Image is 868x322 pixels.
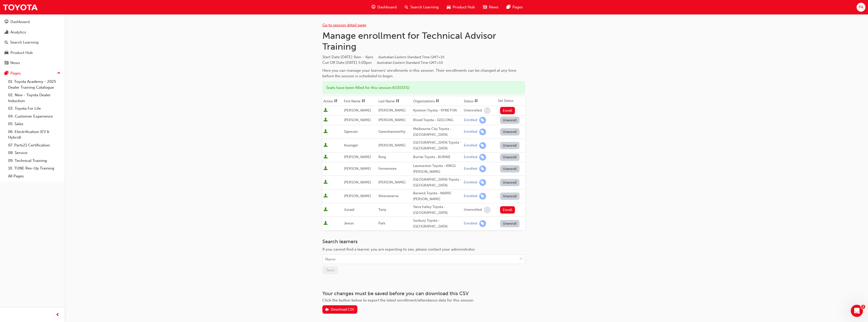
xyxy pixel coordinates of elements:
[343,96,377,106] th: Toggle SortBy
[479,128,486,135] span: learningRecordVerb_ENROLL-icon
[396,99,399,103] span: sorting-icon
[378,129,405,134] span: Ganeshamoorthy
[344,129,358,134] span: Sajeevan
[331,307,354,312] div: Download CSV
[500,117,520,124] button: Unenroll
[322,81,525,94] div: Seats have been filled for this session : 8 / 15 ( 53% )
[2,48,63,58] a: Product Hub
[323,118,328,123] span: User is active
[378,108,405,112] span: [PERSON_NAME]
[367,2,401,12] a: guage-iconDashboard
[6,112,63,120] a: 04. Customer Experience
[378,55,444,59] span: Australian Eastern Standard Time GMT+10
[2,17,63,27] a: Dashboard
[322,305,357,314] button: Download CSV
[479,179,486,186] span: learningRecordVerb_ENROLL-icon
[323,207,328,212] span: User is active
[372,4,375,10] span: guage-icon
[377,61,443,65] span: Australian Eastern Standard Time GMT+10
[377,96,412,106] th: Toggle SortBy
[323,166,328,171] span: User is active
[6,164,63,172] a: 10. TUNE Rev-Up Training
[479,193,486,200] span: learningRecordVerb_ENROLL-icon
[378,155,386,159] span: Borg
[323,221,328,226] span: User is active
[464,118,477,123] div: Enrolled
[322,298,473,302] span: Click the button below to export the latest enrollment/attendance data for this session
[322,96,343,106] th: Toggle SortBy
[503,2,527,12] a: pages-iconPages
[344,180,371,184] span: [PERSON_NAME]
[443,2,479,12] a: car-iconProduct Hub
[413,191,462,202] div: Berwick Toyota - NARRE [PERSON_NAME]
[436,99,439,103] span: sorting-icon
[5,20,8,24] span: guage-icon
[322,291,525,296] h3: Your changes must be saved before you can download this CSV
[464,143,477,148] div: Enrolled
[10,60,20,66] div: News
[378,194,398,198] span: Weerawarna
[479,220,486,227] span: learningRecordVerb_ENROLL-icon
[519,256,523,262] span: down-icon
[479,2,503,12] a: news-iconNews
[5,40,8,45] span: search-icon
[500,193,520,200] button: Unenroll
[6,120,63,128] a: 05. Sales
[464,166,477,171] div: Enrolled
[463,96,497,106] th: Toggle SortBy
[6,149,63,157] a: 08. Service
[326,268,334,272] span: Save
[859,4,863,10] span: PA
[3,2,38,13] a: Trak
[413,154,462,160] div: Burnie Toyota - BURNIE
[861,305,865,309] span: 2
[325,256,336,262] div: Name
[56,312,60,318] span: prev-icon
[497,96,525,106] th: Set Status
[344,207,354,212] span: Junaid
[857,3,865,12] button: PA
[344,118,371,122] span: [PERSON_NAME]
[500,107,515,114] button: Enroll
[6,91,63,105] a: 02. New - Toyota Dealer Induction
[323,143,328,148] span: User is active
[413,126,462,138] div: Melbourne City Toyota - [GEOGRAPHIC_DATA]
[500,206,515,214] button: Enroll
[362,99,365,103] span: sorting-icon
[507,4,510,10] span: pages-icon
[377,4,397,10] span: Dashboard
[334,99,338,103] span: sorting-icon
[2,69,63,78] button: Pages
[10,70,21,76] div: Pages
[322,68,525,79] div: Here you can manage your learners' enrollments in this session. Their enrollments can be changed ...
[464,194,477,199] div: Enrolled
[323,194,328,199] span: User is active
[323,129,328,134] span: User is active
[6,141,63,149] a: 07. Parts21 Certification
[479,117,486,124] span: learningRecordVerb_ENROLL-icon
[500,128,520,136] button: Unenroll
[341,55,444,59] span: [DATE] 9am - 4pm
[500,165,520,173] button: Unenroll
[464,207,482,212] div: Unenrolled
[500,220,520,227] button: Unenroll
[6,78,63,91] a: 01. Toyota Academy - 2025 Dealer Training Catalogue
[413,177,462,188] div: [GEOGRAPHIC_DATA] Toyota - [GEOGRAPHIC_DATA]
[378,221,385,225] span: Park
[325,308,329,312] span: download-icon
[500,179,520,186] button: Unenroll
[512,4,523,10] span: Pages
[344,108,371,112] span: [PERSON_NAME]
[410,4,439,10] span: Search Learning
[401,2,443,12] a: search-iconSearch Learning
[479,165,486,172] span: learningRecordVerb_ENROLL-icon
[484,206,491,213] span: learningRecordVerb_NONE-icon
[5,71,8,76] span: pages-icon
[323,108,328,113] span: User is active
[484,107,491,114] span: learningRecordVerb_NONE-icon
[57,70,61,77] span: up-icon
[489,4,498,10] span: News
[464,221,477,226] div: Enrolled
[10,50,33,56] div: Product Hub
